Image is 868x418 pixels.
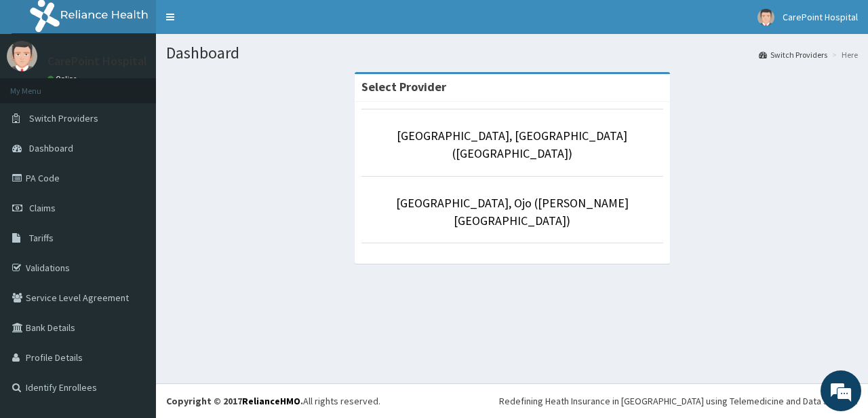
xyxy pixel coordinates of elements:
a: RelianceHMO [242,395,300,407]
strong: Select Provider [361,79,446,94]
strong: Copyright © 2017 . [166,395,303,407]
li: Here [829,49,858,60]
span: CarePoint Hospital [783,11,858,23]
a: [GEOGRAPHIC_DATA], [GEOGRAPHIC_DATA] ([GEOGRAPHIC_DATA]) [397,128,627,161]
span: Switch Providers [29,112,98,124]
img: User Image [7,41,37,71]
span: Tariffs [29,232,54,244]
div: Redefining Heath Insurance in [GEOGRAPHIC_DATA] using Telemedicine and Data Science! [499,394,858,408]
a: [GEOGRAPHIC_DATA], Ojo ([PERSON_NAME][GEOGRAPHIC_DATA]) [396,195,629,228]
footer: All rights reserved. [156,383,868,418]
h1: Dashboard [166,44,858,62]
span: Claims [29,202,56,214]
span: Dashboard [29,142,73,154]
img: User Image [757,9,774,26]
a: Online [47,74,80,84]
a: Switch Providers [759,49,827,60]
p: CarePoint Hospital [47,55,147,67]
